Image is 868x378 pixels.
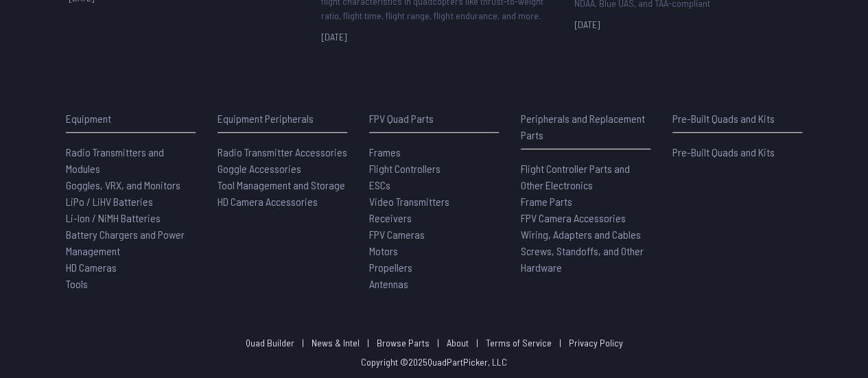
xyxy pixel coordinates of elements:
[521,228,641,241] span: Wiring, Adapters and Cables
[66,110,196,127] p: Equipment
[521,195,572,208] span: Frame Parts
[369,244,398,257] span: Motors
[521,193,650,210] a: Frame Parts
[521,162,630,191] span: Flight Controller Parts and Other Electronics
[369,228,425,241] span: FPV Cameras
[486,337,552,349] a: Terms of Service
[369,195,449,208] span: Video Transmitters
[521,110,650,143] p: Peripherals and Replacement Parts
[521,243,650,276] a: Screws, Standoffs, and Other Hardware
[377,337,430,349] a: Browse Parts
[66,261,117,274] span: HD Cameras
[218,161,347,177] a: Goggle Accessories
[521,210,650,226] a: FPV Camera Accessories
[218,177,347,193] a: Tool Management and Storage
[66,178,180,191] span: Goggles, VRX, and Monitors
[218,110,347,127] p: Equipment Peripherals
[672,110,802,127] p: Pre-Built Quads and Kits
[369,110,499,127] p: FPV Quad Parts
[672,145,775,158] span: Pre-Built Quads and Kits
[569,337,623,349] a: Privacy Policy
[66,210,196,226] a: Li-Ion / NiMH Batteries
[218,144,347,161] a: Radio Transmitter Accessories
[369,193,499,210] a: Video Transmitters
[66,193,196,210] a: LiPo / LiHV Batteries
[369,144,499,161] a: Frames
[672,144,802,161] a: Pre-Built Quads and Kits
[369,259,499,276] a: Propellers
[218,145,347,158] span: Radio Transmitter Accessories
[361,355,507,369] p: Copyright © 2025 QuadPartPicker, LLC
[312,337,360,349] a: News & Intel
[521,161,650,193] a: Flight Controller Parts and Other Electronics
[240,336,629,350] p: | | | | |
[521,244,644,274] span: Screws, Standoffs, and Other Hardware
[369,277,408,290] span: Antennas
[66,177,196,193] a: Goggles, VRX, and Monitors
[66,226,196,259] a: Battery Chargers and Power Management
[369,226,499,243] a: FPV Cameras
[66,195,153,208] span: LiPo / LiHV Batteries
[521,211,626,224] span: FPV Camera Accessories
[218,195,318,208] span: HD Camera Accessories
[66,211,161,224] span: Li-Ion / NiMH Batteries
[369,210,499,226] a: Receivers
[66,276,196,292] a: Tools
[521,226,650,243] a: Wiring, Adapters and Cables
[369,177,499,193] a: ESCs
[66,144,196,177] a: Radio Transmitters and Modules
[369,211,412,224] span: Receivers
[66,145,164,175] span: Radio Transmitters and Modules
[369,243,499,259] a: Motors
[369,178,390,191] span: ESCs
[66,277,88,290] span: Tools
[321,31,347,43] span: [DATE]
[66,259,196,276] a: HD Cameras
[447,337,469,349] a: About
[246,337,294,349] a: Quad Builder
[218,162,301,175] span: Goggle Accessories
[218,178,345,191] span: Tool Management and Storage
[66,228,185,257] span: Battery Chargers and Power Management
[369,162,441,175] span: Flight Controllers
[369,276,499,292] a: Antennas
[574,19,600,30] span: [DATE]
[369,161,499,177] a: Flight Controllers
[218,193,347,210] a: HD Camera Accessories
[369,261,412,274] span: Propellers
[369,145,401,158] span: Frames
